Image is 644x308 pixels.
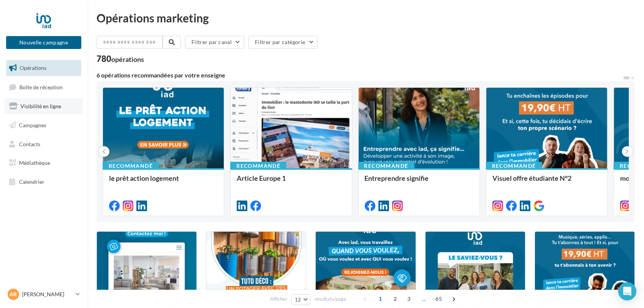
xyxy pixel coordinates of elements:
span: 3 [403,293,415,305]
span: Article Europe 1 [237,174,286,182]
a: Campagnes [5,117,83,133]
div: Recommandé [486,162,542,170]
a: AR [PERSON_NAME] [6,287,81,302]
button: Filtrer par catégorie [248,36,318,49]
div: opérations [111,56,144,63]
a: Contacts [5,136,83,152]
span: le prêt action logement [109,174,179,182]
div: 780 [97,55,144,63]
span: Visibilité en ligne [21,103,61,109]
span: AR [10,291,17,298]
div: 6 opérations recommandées par votre enseigne [97,72,623,78]
div: Recommandé [358,162,415,170]
span: 2 [389,293,401,305]
span: 65 [432,293,445,305]
button: Nouvelle campagne [6,36,81,49]
span: résultats/page [315,295,346,303]
a: Opérations [5,60,83,76]
span: Entreprendre signifie [365,174,429,182]
button: Filtrer par canal [185,36,244,49]
span: 1 [374,293,386,305]
span: Opérations [20,65,46,71]
p: [PERSON_NAME] [22,291,73,298]
span: Visuel offre étudiante N°2 [492,174,571,182]
a: Calendrier [5,174,83,190]
div: Recommandé [103,162,159,170]
span: Médiathèque [19,160,50,166]
div: Opérations marketing [97,12,635,24]
span: Calendrier [19,178,44,185]
span: Contacts [19,141,40,147]
div: Recommandé [230,162,286,170]
a: Visibilité en ligne [5,98,83,114]
span: 12 [295,297,301,303]
span: Campagnes [19,122,46,128]
button: 12 [291,294,311,305]
a: Boîte de réception [5,79,83,95]
div: Open Intercom Messenger [618,282,636,300]
a: Médiathèque [5,155,83,171]
span: ... [418,293,430,305]
span: Boîte de réception [19,84,63,90]
span: Afficher [270,295,287,303]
